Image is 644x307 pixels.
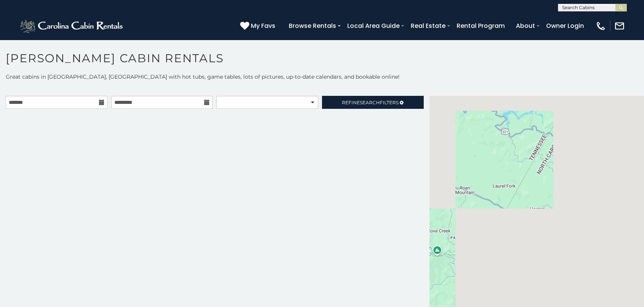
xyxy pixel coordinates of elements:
[407,19,449,32] a: Real Estate
[251,21,275,31] span: My Favs
[614,21,625,31] img: mail-regular-white.png
[360,100,380,105] span: Search
[240,21,277,31] a: My Favs
[19,18,125,34] img: White-1-2.png
[285,19,340,32] a: Browse Rentals
[342,100,398,105] span: Refine Filters
[343,19,403,32] a: Local Area Guide
[322,96,424,109] a: RefineSearchFilters
[595,21,606,31] img: phone-regular-white.png
[453,19,509,32] a: Rental Program
[512,19,539,32] a: About
[542,19,588,32] a: Owner Login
